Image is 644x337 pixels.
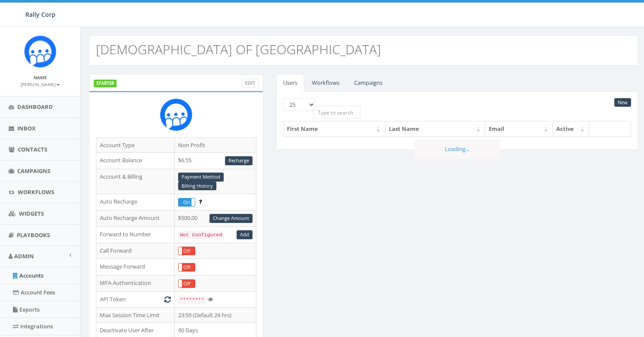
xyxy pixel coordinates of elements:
label: Off [179,280,195,288]
td: API Token [96,292,175,308]
a: Change Amount [210,214,253,223]
td: Account & Billing [96,169,175,194]
span: Widgets [19,210,44,217]
a: New [614,98,631,107]
label: On [179,198,195,207]
span: Enable to prevent campaign failure. [199,198,202,205]
td: Forward to Number [96,226,175,243]
span: Workflows [18,188,54,196]
div: OnOff [178,279,195,288]
div: OnOff [178,198,195,207]
label: Off [179,247,195,255]
span: Rally Corp [25,10,55,19]
td: Account Type [96,137,175,153]
td: Message Forward [96,259,175,275]
th: Email [485,121,553,136]
small: Name [34,74,47,80]
a: Edit [242,79,259,88]
th: Last Name [385,121,485,136]
span: Campaigns [17,167,50,175]
div: OnOff [178,263,195,272]
a: Add [237,230,253,239]
img: Rally_Corp_Icon.png [160,99,192,131]
span: Contacts [18,145,47,153]
td: Auto Recharge Amount [96,210,175,227]
td: MFA Authentication [96,275,175,292]
a: Recharge [225,156,253,165]
img: Icon_1.png [24,35,56,68]
td: Max Session Time Limit [96,307,175,323]
td: Account Balance [96,153,175,169]
td: 23:59 (Default 24 hrs) [175,307,256,323]
td: $500.00 [175,210,256,227]
th: First Name [283,121,385,136]
a: Users [276,74,304,92]
h2: [DEMOGRAPHIC_DATA] OF [GEOGRAPHIC_DATA] [96,42,381,56]
span: Dashboard [17,103,53,111]
a: Billing History [178,182,216,191]
span: Inbox [17,124,36,132]
a: Workflows [305,74,346,92]
a: Payment Method [178,173,224,182]
div: OnOff [178,247,195,256]
i: Generate New Token [164,297,171,302]
span: Admin [14,252,34,260]
a: [PERSON_NAME] [21,80,60,88]
small: [PERSON_NAME] [21,81,60,87]
code: Not Configured [178,231,224,239]
div: Loading... [414,139,500,159]
th: Active [553,121,589,136]
label: STARTER [94,80,117,87]
a: Campaigns [347,74,389,92]
input: Type to search [313,106,361,119]
td: Non Profit [175,137,256,153]
td: Auto Recharge [96,194,175,210]
label: Off [179,263,195,272]
td: Call Forward [96,243,175,259]
span: Playbooks [17,231,50,239]
td: $6.55 [175,153,256,169]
